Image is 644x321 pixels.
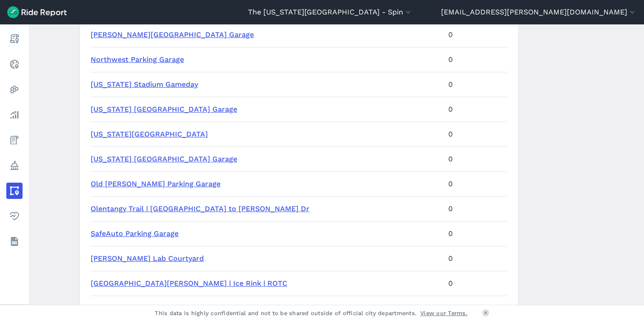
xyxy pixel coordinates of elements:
a: Fees [6,132,23,148]
button: [EMAIL_ADDRESS][PERSON_NAME][DOMAIN_NAME] [441,7,637,18]
td: 0 [445,97,507,122]
a: Olentangy Trail | [GEOGRAPHIC_DATA] to [PERSON_NAME] Dr [91,204,309,213]
td: 0 [445,296,507,321]
a: [US_STATE] [GEOGRAPHIC_DATA] Garage [91,105,237,113]
a: Health [6,208,23,224]
a: Heatmaps [6,81,23,98]
td: 0 [445,72,507,97]
a: Report [6,31,23,47]
td: 0 [445,22,507,47]
a: View our Terms. [420,309,468,317]
a: The Oval - revised 01/2025 [91,304,184,312]
td: 0 [445,122,507,146]
a: SafeAuto Parking Garage [91,229,179,238]
button: The [US_STATE][GEOGRAPHIC_DATA] - Spin [248,7,413,18]
td: 0 [445,271,507,296]
a: Old [PERSON_NAME] Parking Garage [91,179,221,188]
a: [US_STATE] [GEOGRAPHIC_DATA] Garage [91,155,237,163]
td: 0 [445,146,507,171]
a: Policy [6,157,23,174]
a: Northwest Parking Garage [91,55,184,64]
td: 0 [445,196,507,221]
a: Areas [6,183,23,199]
a: [US_STATE] Stadium Gameday [91,80,198,89]
td: 0 [445,221,507,246]
td: 0 [445,246,507,271]
a: [GEOGRAPHIC_DATA][PERSON_NAME] | Ice Rink | ROTC [91,279,287,288]
img: Ride Report [7,6,67,18]
a: [PERSON_NAME] Lab Courtyard [91,254,204,263]
a: Datasets [6,233,23,250]
td: 0 [445,47,507,72]
a: [PERSON_NAME][GEOGRAPHIC_DATA] Garage [91,30,254,39]
a: Realtime [6,56,23,72]
a: [US_STATE][GEOGRAPHIC_DATA] [91,130,208,138]
td: 0 [445,171,507,196]
a: Analyze [6,107,23,123]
